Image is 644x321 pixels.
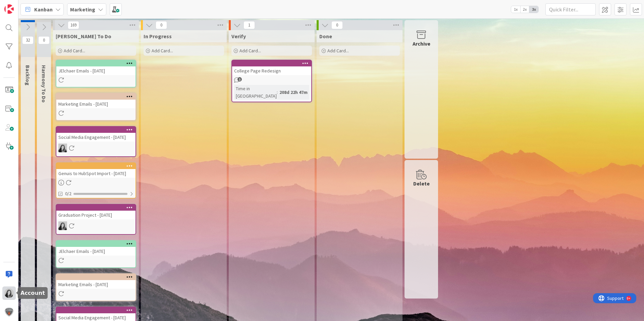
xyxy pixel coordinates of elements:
span: Harmony To Do [41,65,47,103]
span: : [277,89,278,96]
span: Add Card... [327,48,349,54]
img: JE [4,288,14,298]
span: In Progress [144,33,172,40]
div: Archive [413,40,430,48]
div: Graduation Project - [DATE] [56,205,136,219]
div: College Page Redesign [232,60,311,75]
div: Genuis to HubSpot Import - [DATE] [56,163,136,178]
img: JE [58,221,67,230]
span: 0/2 [65,190,71,197]
span: 32 [22,36,34,44]
div: Time in [GEOGRAPHIC_DATA] [234,85,277,100]
span: 1 [237,77,242,82]
div: Marketing Emails - [DATE] [56,100,136,108]
div: Marketing Emails - [DATE] [56,94,136,108]
span: Verify [231,33,246,40]
span: Support [14,1,31,9]
span: Add Card... [64,48,85,54]
span: 169 [68,21,79,29]
div: Marketing Emails - [DATE] [56,280,136,289]
div: JElchaer Emails - [DATE] [56,66,136,75]
div: JElchaer Emails - [DATE] [56,241,136,256]
input: Quick Filter... [545,3,596,15]
div: JElchaer Emails - [DATE] [56,60,136,75]
img: avatar [4,307,14,317]
img: Visit kanbanzone.com [4,4,14,14]
span: 1x [511,6,520,13]
div: Social Media Engagement - [DATE] [56,127,136,142]
span: Add Card... [239,48,261,54]
b: Marketing [70,6,95,13]
div: College Page Redesign [232,66,311,75]
div: 208d 22h 47m [278,89,309,96]
div: Marketing Emails - [DATE] [56,274,136,289]
div: JElchaer Emails - [DATE] [56,247,136,256]
div: Graduation Project - [DATE] [56,211,136,219]
div: Delete [413,179,430,188]
div: JE [56,221,136,230]
span: 0 [38,36,50,44]
span: Kanban [34,5,53,13]
div: Social Media Engagement - [DATE] [56,133,136,142]
span: 3x [529,6,538,13]
span: Backlog [24,65,31,86]
span: 2x [520,6,529,13]
span: 0 [156,21,167,29]
img: JE [58,144,67,152]
span: 1 [244,21,255,29]
span: 0 [331,21,343,29]
span: Julie To Do [56,33,111,40]
h5: Account [20,290,45,296]
div: Genuis to HubSpot Import - [DATE] [56,169,136,178]
span: Done [319,33,332,40]
div: JE [56,144,136,152]
div: 9+ [34,3,37,8]
span: Add Card... [152,48,173,54]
